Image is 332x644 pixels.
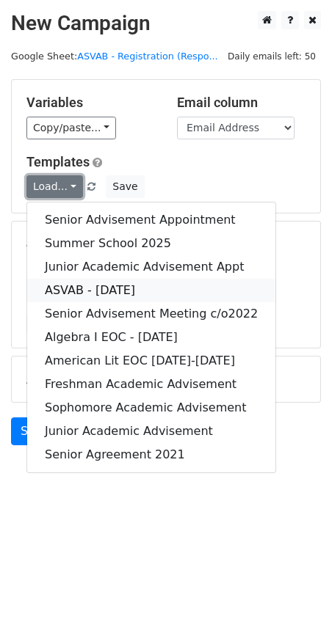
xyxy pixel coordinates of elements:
a: Junior Academic Advisement [27,420,275,443]
iframe: Chat Widget [259,574,332,644]
a: Senior Advisement Appointment [27,208,275,232]
a: Send [11,417,59,445]
a: Copy/paste... [26,117,116,139]
a: ASVAB - [DATE] [27,279,275,302]
a: ASVAB - Registration (Respo... [77,51,217,62]
h5: Variables [26,95,155,111]
a: Senior Advisement Meeting c/o2022 [27,302,275,326]
button: Save [106,175,144,198]
a: American Lit EOC [DATE]-[DATE] [27,349,275,373]
small: Google Sheet: [11,51,218,62]
a: Daily emails left: 50 [223,51,321,62]
a: Algebra I EOC - [DATE] [27,326,275,349]
a: Junior Academic Advisement Appt [27,255,275,279]
a: Load... [26,175,83,198]
a: Freshman Academic Advisement [27,373,275,396]
a: Sophomore Academic Advisement [27,396,275,420]
a: Templates [26,154,90,169]
a: Summer School 2025 [27,232,275,255]
h2: New Campaign [11,11,321,36]
h5: Email column [177,95,306,111]
span: Daily emails left: 50 [223,48,321,65]
a: Senior Agreement 2021 [27,443,275,466]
